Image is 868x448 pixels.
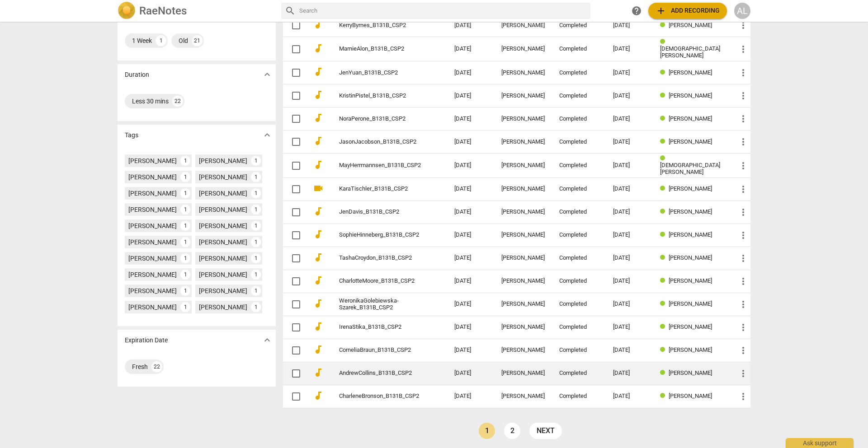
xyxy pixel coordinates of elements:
span: more_vert [738,184,749,195]
td: [DATE] [447,177,494,201]
div: Completed [559,22,599,29]
div: Completed [559,255,599,261]
span: Review status: completed [660,92,669,99]
button: Upload [648,3,727,19]
span: [PERSON_NAME] [669,22,712,28]
div: [PERSON_NAME] [128,303,177,312]
span: Review status: completed [660,69,669,76]
a: Page 1 is your current page [479,423,495,439]
a: MarnieAlon_B131B_CSP2 [339,46,422,52]
a: next [529,423,562,439]
td: [DATE] [447,270,494,293]
div: [PERSON_NAME] [199,221,247,230]
div: [PERSON_NAME] [199,156,247,165]
div: [PERSON_NAME] [501,139,545,145]
div: [PERSON_NAME] [501,93,545,99]
div: 1 [180,237,190,247]
span: Review status: completed [660,38,669,45]
div: [PERSON_NAME] [501,278,545,285]
span: more_vert [738,20,749,31]
div: [PERSON_NAME] [501,116,545,122]
div: [PERSON_NAME] [199,303,247,312]
span: [PERSON_NAME] [669,254,712,261]
span: [PERSON_NAME] [669,138,712,145]
span: [PERSON_NAME] [669,369,712,376]
td: [DATE] [447,14,494,37]
a: AndrewCollins_B131B_CSP2 [339,370,422,377]
a: CharleneBronson_B131B_CSP2 [339,393,422,400]
div: [PERSON_NAME] [128,238,177,247]
div: Completed [559,347,599,354]
div: Completed [559,46,599,52]
div: [PERSON_NAME] [199,238,247,247]
td: [DATE] [447,107,494,131]
span: audiotrack [313,229,324,240]
div: 1 [251,253,261,263]
div: 22 [151,361,162,372]
div: [PERSON_NAME] [128,270,177,279]
div: 1 [180,188,190,198]
span: Review status: completed [660,22,669,28]
div: [PERSON_NAME] [199,254,247,263]
span: more_vert [738,322,749,333]
td: [DATE] [447,224,494,247]
td: [DATE] [447,385,494,408]
input: Search [299,4,587,18]
span: more_vert [738,67,749,78]
div: [DATE] [613,209,646,215]
div: 1 [251,270,261,280]
span: Review status: completed [660,277,669,284]
div: [DATE] [613,93,646,99]
div: 1 [180,302,190,312]
div: [DATE] [613,139,646,145]
div: 1 [156,35,166,46]
div: [PERSON_NAME] [501,370,545,377]
div: [DATE] [613,232,646,238]
span: expand_more [262,130,273,140]
a: JasonJacobson_B131B_CSP2 [339,139,422,145]
span: audiotrack [313,89,324,100]
span: help [631,5,642,16]
div: Less 30 mins [132,97,169,106]
span: Review status: completed [660,208,669,215]
div: Completed [559,278,599,285]
div: 1 [251,237,261,247]
div: 1 [251,205,261,215]
span: Review status: completed [660,369,669,376]
td: [DATE] [447,131,494,154]
a: LogoRaeNotes [118,2,274,20]
span: audiotrack [313,206,324,217]
span: audiotrack [313,66,324,77]
span: Review status: completed [660,115,669,122]
span: more_vert [738,230,749,241]
div: Ask support [786,438,854,448]
td: [DATE] [447,247,494,270]
div: 1 [180,205,190,215]
span: more_vert [738,345,749,356]
span: [PERSON_NAME] [669,69,712,76]
div: AL [734,3,750,19]
span: [DEMOGRAPHIC_DATA][PERSON_NAME] [660,162,720,175]
span: [PERSON_NAME] [669,231,712,238]
div: [PERSON_NAME] [199,189,247,198]
span: Review status: completed [660,138,669,145]
span: Review status: completed [660,231,669,238]
div: 1 Week [132,36,152,45]
div: [DATE] [613,186,646,192]
a: JenDavis_B131B_CSP2 [339,209,422,215]
a: IrenaStika_B131B_CSP2 [339,324,422,331]
div: Completed [559,324,599,331]
div: [PERSON_NAME] [128,205,177,214]
div: 1 [180,286,190,296]
div: 1 [180,156,190,166]
div: [DATE] [613,370,646,377]
div: 1 [251,302,261,312]
span: more_vert [738,160,749,171]
div: [PERSON_NAME] [199,286,247,295]
a: KaraTischler_B131B_CSP2 [339,186,422,192]
div: [PERSON_NAME] [501,324,545,331]
div: [PERSON_NAME] [501,22,545,29]
td: [DATE] [447,362,494,385]
span: more_vert [738,136,749,147]
div: 1 [180,270,190,280]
